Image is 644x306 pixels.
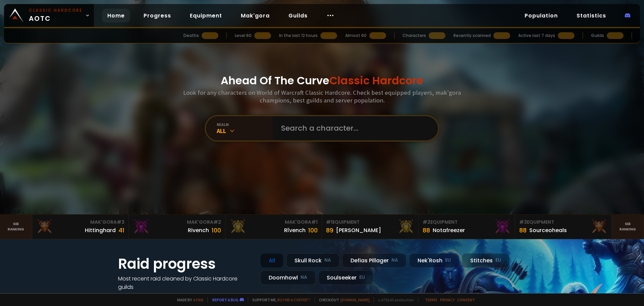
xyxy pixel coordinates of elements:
div: Defias Pillager [342,253,407,268]
div: [PERSON_NAME] [336,226,381,234]
div: Stitches [462,253,509,268]
div: Almost 60 [345,33,367,39]
a: Privacy [440,297,454,302]
a: Progress [138,9,176,23]
div: Mak'Gora [133,219,221,226]
div: 88 [423,226,430,235]
small: NA [301,274,307,281]
div: Hittinghard [85,226,116,234]
div: 100 [212,226,221,235]
div: Characters [402,33,426,39]
span: v. d752d5 - production [374,297,414,302]
div: Deaths [183,33,199,39]
span: # 1 [311,219,318,225]
input: Search a character... [277,116,430,140]
a: Population [519,9,563,23]
span: Checkout [315,297,370,302]
a: Consent [457,297,475,302]
span: # 1 [326,219,332,225]
div: Skull Rock [286,253,339,268]
div: realm [217,122,273,127]
div: Soulseeker [318,270,373,285]
small: NA [391,257,398,264]
div: Notafreezer [433,226,465,234]
div: Equipment [519,219,607,226]
a: Guilds [283,9,313,23]
div: All [260,253,283,268]
h1: Ahead Of The Curve [221,73,423,89]
a: Equipment [184,9,227,23]
a: Statistics [571,9,611,23]
a: [DOMAIN_NAME] [340,297,370,302]
a: Report a bug [212,297,238,302]
div: Rîvench [284,226,306,234]
div: All [217,127,273,135]
a: #3Equipment88Sourceoheals [515,215,612,239]
small: EU [359,274,365,281]
h3: Look for any characters on World of Warcraft Classic Hardcore. Check best equipped players, mak'g... [180,89,464,104]
div: Active last 7 days [518,33,555,39]
div: Level 60 [235,33,252,39]
div: Sourceoheals [529,226,567,234]
div: Equipment [423,219,511,226]
h4: Most recent raid cleaned by Classic Hardcore guilds [118,274,252,291]
span: Made by [173,297,203,302]
div: 89 [326,226,333,235]
div: 41 [118,226,124,235]
a: #2Equipment88Notafreezer [419,215,515,239]
span: # 3 [519,219,527,225]
span: Classic Hardcore [329,73,423,88]
span: # 3 [117,219,124,225]
span: # 2 [423,219,430,225]
div: Recently scanned [453,33,491,39]
h1: Raid progress [118,253,252,274]
a: a fan [193,297,203,302]
span: Support me, [248,297,311,302]
a: Classic HardcoreAOTC [4,4,94,27]
div: 88 [519,226,527,235]
a: Mak'Gora#3Hittinghard41 [32,215,129,239]
div: Mak'Gora [229,219,318,226]
span: AOTC [29,7,83,24]
div: Doomhowl [260,270,316,285]
small: EU [495,257,501,264]
small: EU [445,257,451,264]
a: Mak'Gora#1Rîvench100 [225,215,322,239]
div: Nek'Rosh [409,253,459,268]
a: Terms [425,297,437,302]
a: Buy me a coffee [277,297,311,302]
span: # 2 [213,219,221,225]
a: Home [102,9,130,23]
div: 100 [308,226,318,235]
div: In the last 12 hours [279,33,318,39]
a: Mak'gora [235,9,275,23]
div: Mak'Gora [36,219,124,226]
a: #1Equipment89[PERSON_NAME] [322,215,419,239]
small: NA [324,257,331,264]
a: Seeranking [612,215,644,239]
div: Rivench [188,226,209,234]
a: Mak'Gora#2Rivench100 [129,215,225,239]
div: Equipment [326,219,414,226]
small: Classic Hardcore [29,7,83,13]
a: See all progress [118,292,162,299]
div: Guilds [591,33,604,39]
